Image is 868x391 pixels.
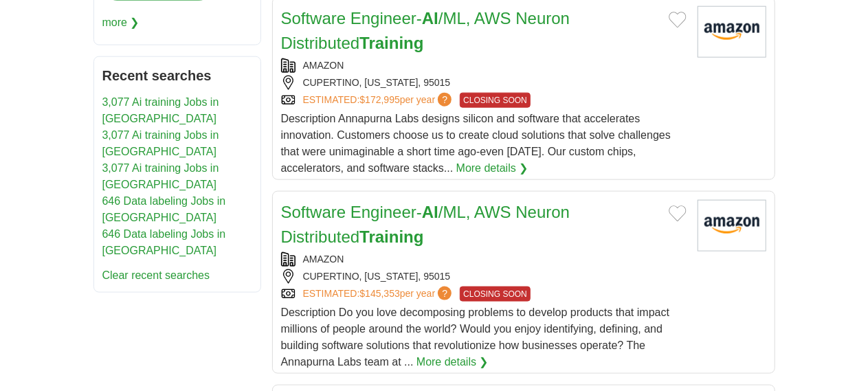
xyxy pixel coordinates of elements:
[281,203,570,246] a: Software Engineer-AI/ML, AWS Neuron DistributedTraining
[102,96,219,124] a: 3,077 Ai training Jobs in [GEOGRAPHIC_DATA]
[460,287,531,302] span: CLOSING SOON
[438,93,452,107] span: ?
[102,162,219,190] a: 3,077 Ai training Jobs in [GEOGRAPHIC_DATA]
[281,113,671,174] span: Description Annapurna Labs designs silicon and software that accelerates innovation. Customers ch...
[669,12,687,28] button: Add to favorite jobs
[438,287,452,300] span: ?
[281,306,670,368] span: Description Do you love decomposing problems to develop products that impact millions of people a...
[102,228,226,256] a: 646 Data labeling Jobs in [GEOGRAPHIC_DATA]
[669,205,687,222] button: Add to favorite jobs
[102,9,140,36] span: more ❯
[359,34,423,52] strong: Training
[281,76,687,90] div: CUPERTINO, [US_STATE], 95015
[102,129,219,157] a: 3,077 Ai training Jobs in [GEOGRAPHIC_DATA]
[422,9,438,27] strong: AI
[359,94,399,105] span: $172,995
[303,287,455,302] a: ESTIMATED:$145,353per year?
[102,65,252,86] h2: Recent searches
[359,227,423,246] strong: Training
[456,160,528,177] a: More details ❯
[102,195,226,223] a: 646 Data labeling Jobs in [GEOGRAPHIC_DATA]
[303,60,344,71] a: AMAZON
[102,269,210,281] a: Clear recent searches
[281,269,687,284] div: CUPERTINO, [US_STATE], 95015
[698,200,766,252] img: Amazon logo
[303,93,455,108] a: ESTIMATED:$172,995per year?
[416,354,489,370] a: More details ❯
[698,6,766,58] img: Amazon logo
[422,203,438,221] strong: AI
[359,288,399,299] span: $145,353
[281,9,570,52] a: Software Engineer-AI/ML, AWS Neuron DistributedTraining
[303,254,344,265] a: AMAZON
[460,93,531,108] span: CLOSING SOON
